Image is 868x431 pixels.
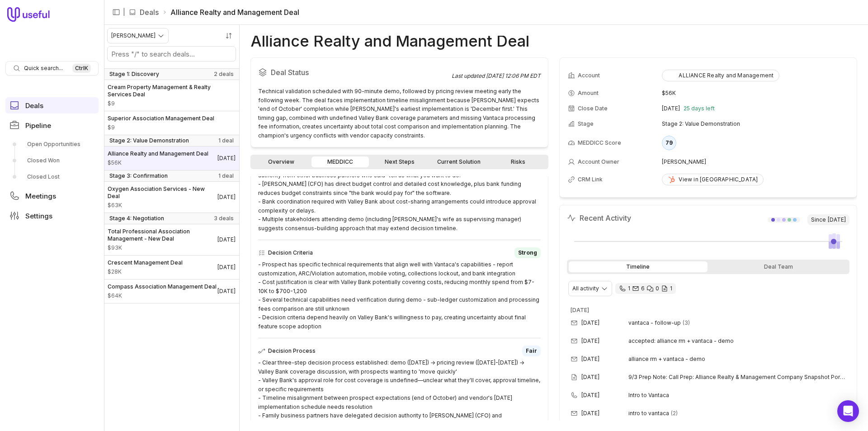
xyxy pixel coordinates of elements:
time: [DATE] [581,392,599,399]
div: 79 [662,136,676,150]
div: Deal Team [709,261,848,272]
span: Amount [578,90,599,97]
span: | [123,7,125,18]
button: ALLIANCE Realty and Management [662,70,779,81]
time: [DATE] [581,374,599,381]
span: vantaca - follow-up [628,319,681,327]
div: - Clear three-step decision process established: demo ([DATE]) → pricing review ([DATE]-[DATE]) →... [258,358,541,429]
td: Stage 2: Value Demonstration [662,117,849,131]
time: [DATE] [828,216,846,223]
td: [PERSON_NAME] [662,155,849,169]
span: Stage 4: Negotiation [109,215,164,222]
a: Open Opportunities [5,137,99,152]
div: Decision Criteria [258,247,541,258]
div: Decision Process [258,346,541,356]
a: Alliance Realty and Management Deal$56K[DATE] [104,147,239,170]
span: Meetings [25,193,56,199]
span: Compass Association Management Deal [108,283,217,290]
span: Fair [526,347,537,355]
span: Quick search... [24,65,63,72]
time: Deal Close Date [217,264,236,271]
time: Deal Close Date [217,288,236,295]
span: Deals [25,102,43,109]
h2: Deal Status [258,65,452,80]
span: Alliance Realty and Management Deal [108,150,208,157]
span: Strong [518,249,537,256]
li: Alliance Realty and Management Deal [162,7,299,18]
span: 2 deals [214,71,234,78]
div: Last updated [452,72,541,80]
span: accepted: alliance rm + vantaca - demo [628,337,734,345]
a: Cream Property Management & Realty Services Deal$9 [104,80,239,111]
span: Amount [108,124,214,131]
time: [DATE] [571,307,589,313]
span: Crescent Management Deal [108,259,183,266]
div: View in [GEOGRAPHIC_DATA] [668,176,758,183]
span: Cream Property Management & Realty Services Deal [108,84,236,98]
span: intro to vantaca [628,410,669,417]
div: Timeline [569,261,708,272]
time: [DATE] 12:06 PM EDT [486,72,541,79]
span: Amount [108,159,208,166]
span: Stage [578,120,594,128]
span: Amount [108,268,183,275]
time: [DATE] [581,355,599,363]
time: Deal Close Date [217,194,236,201]
button: Collapse sidebar [109,5,123,19]
time: [DATE] [662,105,680,112]
span: Total Professional Association Management - New Deal [108,228,217,242]
a: Deals [5,97,99,114]
a: Meetings [5,188,99,204]
span: Account Owner [578,158,619,166]
time: [DATE] [581,410,599,417]
span: Oxygen Association Services - New Deal [108,185,217,200]
a: Compass Association Management Deal$64K[DATE] [104,279,239,303]
a: Crescent Management Deal$28K[DATE] [104,256,239,279]
a: Total Professional Association Management - New Deal$93K[DATE] [104,224,239,255]
span: Settings [25,213,52,219]
input: Search deals by name [108,47,236,61]
h2: Recent Activity [567,213,631,223]
div: Open Intercom Messenger [837,400,859,422]
span: Stage 3: Confirmation [109,172,168,180]
div: ALLIANCE Realty and Management [668,72,774,79]
span: 3 emails in thread [683,319,690,327]
span: 9/3 Prep Note: Call Prep: Alliance Realty & Management Company Snapshot Portfolio: 45 association... [628,374,846,381]
span: Close Date [578,105,608,112]
div: Technical validation scheduled with 90-minute demo, followed by pricing review meeting early the ... [258,87,541,140]
time: [DATE] [581,337,599,345]
nav: Deals [104,25,240,431]
time: Deal Close Date [217,155,236,162]
time: [DATE] [581,319,599,327]
a: Oxygen Association Services - New Deal$63K[DATE] [104,182,239,213]
time: Deal Close Date [217,236,236,243]
span: 1 deal [218,137,234,144]
a: Settings [5,208,99,224]
span: Amount [108,100,236,107]
span: Superior Association Management Deal [108,115,214,122]
span: 2 emails in thread [671,410,678,417]
a: Pipeline [5,117,99,133]
div: - Prospect has specific technical requirements that align well with Vantaca's capabilities - repo... [258,260,541,331]
a: Superior Association Management Deal$9 [104,111,239,135]
span: Since [807,214,849,225]
span: 1 deal [218,172,234,180]
a: Current Solution [430,156,487,167]
div: - [PERSON_NAME] and [PERSON_NAME] (CFO) are clearly identified as economic buyers with delegated ... [258,162,541,232]
span: Pipeline [25,122,51,129]
a: View in [GEOGRAPHIC_DATA] [662,174,764,185]
a: Closed Lost [5,170,99,184]
a: Deals [140,7,159,18]
kbd: Ctrl K [72,64,91,73]
span: Account [578,72,600,79]
div: 1 call and 6 email threads [615,283,676,294]
span: Amount [108,292,217,299]
a: MEDDICC [311,156,369,167]
td: $56K [662,86,849,100]
span: 3 deals [214,215,234,222]
h1: Alliance Realty and Management Deal [250,36,529,47]
a: Closed Won [5,153,99,168]
span: Amount [108,202,217,209]
a: Risks [489,156,547,167]
span: Intro to Vantaca [628,392,835,399]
